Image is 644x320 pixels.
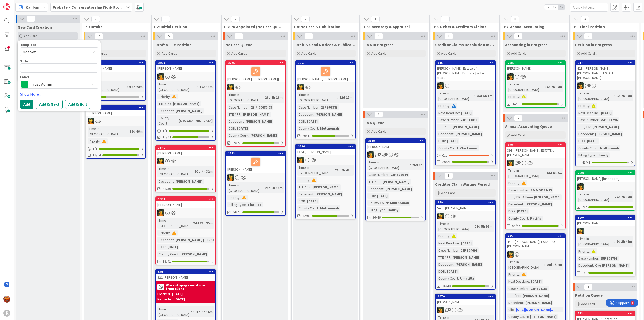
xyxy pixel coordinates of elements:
span: 0 / 1 [442,153,447,158]
div: [PERSON_NAME]: Estate of [PERSON_NAME] Probate [will and trust] [436,65,495,81]
img: MR [507,160,514,166]
div: 23PB11010 [459,117,479,123]
span: : [451,124,451,130]
div: 2226[PERSON_NAME] [[PERSON_NAME]] [226,61,285,82]
div: 25PB01794 [599,117,619,123]
span: : [614,93,615,99]
div: [PERSON_NAME] [591,124,620,130]
span: : [319,104,319,110]
div: 23-4-00680-03 [250,104,273,110]
div: Time in [GEOGRAPHIC_DATA] [437,90,474,101]
div: 591321 [PERSON_NAME] [156,270,215,281]
div: 12d 46m [128,129,144,134]
span: : [128,129,128,134]
div: 149 [508,143,565,147]
span: : [318,126,319,131]
div: Priority [437,103,450,109]
div: 1/1 [86,146,145,152]
div: MR [226,84,285,90]
img: MR [367,151,374,158]
div: TTE / PR [157,101,171,106]
span: 1 [384,153,388,156]
span: 41/43 [582,160,590,165]
span: 16/23 [163,134,171,140]
div: 425 [506,234,565,238]
div: County Court [437,145,458,151]
span: 2 [91,16,100,22]
span: : [453,131,454,137]
div: MR [436,213,495,219]
div: 0/1 [436,152,495,159]
div: 1541 [156,145,215,150]
span: : [100,138,101,144]
div: TTE / PR [437,124,451,130]
div: 1670 [436,294,495,299]
span: 1 [587,84,591,87]
div: [PERSON_NAME] [451,124,480,130]
div: 3226 [88,61,145,65]
span: : [235,126,236,131]
div: 149393 - [PERSON_NAME]; ESTATE of [PERSON_NAME] [506,143,565,158]
span: : [177,118,177,123]
div: Multnomah [319,126,340,131]
div: 1761[PERSON_NAME], [PERSON_NAME] [296,61,355,82]
div: 2920[PERSON_NAME] [156,61,215,72]
div: 2387 [508,61,565,65]
div: 115 [438,61,495,65]
div: Case Number [227,104,249,110]
div: Case Number [437,117,459,123]
span: 2 [231,16,240,22]
div: MR [436,307,495,313]
span: Add Card... [24,34,40,38]
div: Time in [GEOGRAPHIC_DATA] [157,81,197,92]
div: 1/1 [156,128,215,134]
span: I&A Queue [365,120,384,125]
button: Add [20,100,33,109]
span: : [589,103,590,109]
a: Show More... [20,91,98,97]
div: [DATE] [600,110,613,116]
span: 1 [374,111,383,117]
div: MR [576,183,635,190]
div: Time in [GEOGRAPHIC_DATA] [227,92,263,103]
div: 1761 [296,61,355,65]
span: P2: Initial Petition [154,24,213,29]
span: Draft & Send Notices & Publication [295,42,356,47]
div: [PERSON_NAME] [366,143,425,150]
div: DOD [297,119,305,124]
span: 1 [444,33,453,39]
div: Case Number [297,104,319,110]
span: Trust Admin [31,81,87,88]
span: 34/36 [512,101,520,107]
span: : [593,131,594,137]
div: 1541[PERSON_NAME] [156,145,215,156]
div: 1334 [156,197,215,201]
span: 7 [514,115,523,121]
div: Time in [GEOGRAPHIC_DATA] [507,81,543,92]
div: 317 [578,61,635,65]
span: 1x [544,5,551,10]
div: 3204 [576,215,635,220]
div: 572 [576,311,635,316]
div: DOD [437,138,445,144]
span: Add Card... [581,51,597,56]
div: 12d 17m [338,95,354,100]
div: 2326 [298,145,355,148]
span: : [171,101,172,106]
div: 829549 - [PERSON_NAME] [436,200,495,211]
img: MR [157,158,164,164]
span: P5: Inventory & Appraisal [364,24,423,29]
div: MR [366,151,425,158]
div: MR [576,82,635,89]
div: [PERSON_NAME] [454,131,483,137]
div: MR [506,160,565,166]
span: Add Card... [231,51,248,56]
span: 19/22 [232,140,241,146]
span: P1: Intake [84,24,143,29]
img: Visit kanbanzone.com [3,3,10,10]
span: Add Card... [371,51,387,56]
div: MR [156,158,215,164]
div: [PERSON_NAME] [594,131,623,137]
div: [DATE] [446,138,459,144]
span: Notices Queue [225,42,252,47]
